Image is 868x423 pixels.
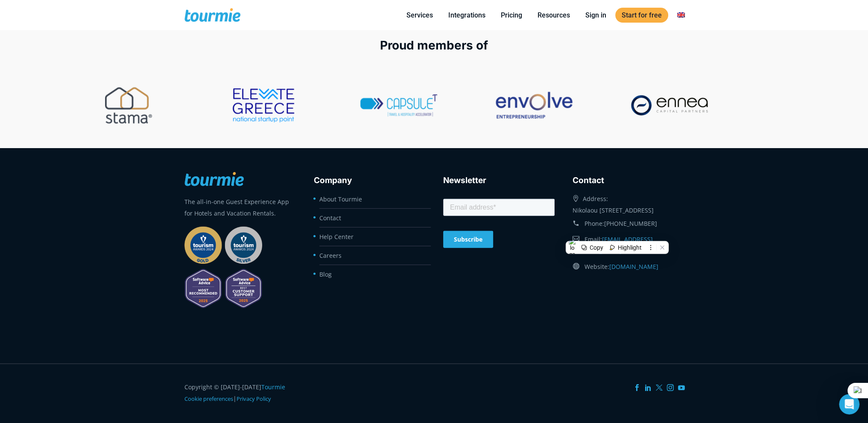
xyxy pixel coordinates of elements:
a: Privacy Policy [237,395,271,403]
h3: Company [314,174,425,187]
a: Contact [319,214,341,222]
a: Switch to [671,10,691,20]
a: About Tourmie [319,195,362,203]
h3: Newsletter [443,174,555,187]
div: Website: [573,259,684,274]
a: Resources [531,10,576,20]
a: Cookie preferences [184,395,233,403]
a: Blog [319,270,332,278]
a: Pricing [494,10,529,20]
a: Facebook [634,384,640,391]
h3: Contact [573,174,684,187]
a: Help Center [319,233,354,241]
a: Sign in [579,10,613,20]
a: Careers [319,251,342,260]
div: Address: Nikolaou [STREET_ADDRESS] [573,191,684,216]
a: Integrations [442,10,492,20]
a: [EMAIL_ADDRESS][DOMAIN_NAME] [573,235,653,255]
a: [DOMAIN_NAME] [609,263,658,271]
a: Services [400,10,439,20]
div: Phone: [573,216,684,231]
iframe: Intercom live chat [839,394,859,414]
a: Tourmie [261,383,285,391]
a: Instagram [667,384,674,391]
a: Start for free [615,8,668,23]
a: Twitter [656,384,663,391]
a: LinkedIn [645,384,652,391]
iframe: Form 0 [443,197,555,254]
p: The all-in-one Guest Experience App for Hotels and Vacation Rentals. [184,196,296,219]
div: Copyright © [DATE]-[DATE] | [184,381,296,405]
div: Email: [573,231,684,259]
span: Proud members of [380,38,488,53]
a: [PHONE_NUMBER] [604,219,657,228]
a: YouTube [678,384,685,391]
